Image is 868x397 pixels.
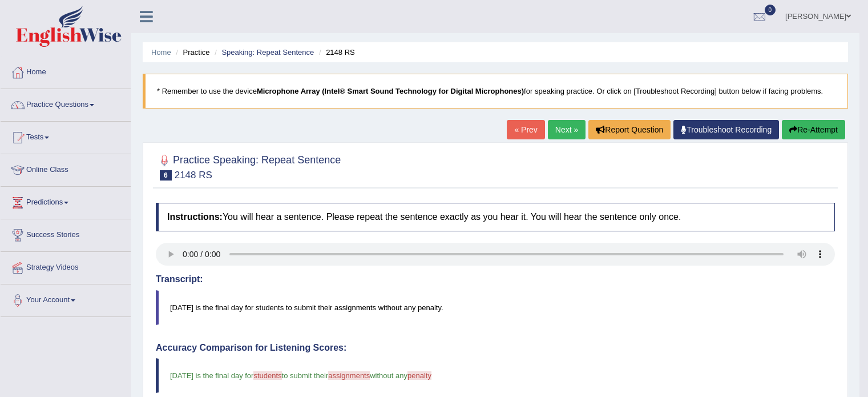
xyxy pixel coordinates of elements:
[507,120,544,139] a: « Prev
[1,154,131,183] a: Online Class
[407,371,431,380] span: penalty
[328,371,370,380] span: assignments
[156,203,835,231] h4: You will hear a sentence. Please repeat the sentence exactly as you hear it. You will hear the se...
[1,219,131,248] a: Success Stories
[1,187,131,215] a: Predictions
[173,47,209,58] li: Practice
[316,47,355,58] li: 2148 RS
[282,371,329,380] span: to submit their
[170,371,253,380] span: [DATE] is the final day for
[160,170,172,181] span: 6
[143,74,848,109] blockquote: * Remember to use the device for speaking practice. Or click on [Troubleshoot Recording] button b...
[1,284,131,313] a: Your Account
[370,371,407,380] span: without any
[782,120,845,139] button: Re-Attempt
[253,371,281,380] span: students
[167,212,223,222] b: Instructions:
[1,252,131,280] a: Strategy Videos
[156,343,835,353] h4: Accuracy Comparison for Listening Scores:
[221,48,314,57] a: Speaking: Repeat Sentence
[673,120,779,139] a: Troubleshoot Recording
[1,89,131,118] a: Practice Questions
[156,290,835,325] blockquote: [DATE] is the final day for students to submit their assignments without any penalty.
[765,5,776,15] span: 0
[548,120,586,139] a: Next »
[257,87,524,95] b: Microphone Array (Intel® Smart Sound Technology for Digital Microphones)
[1,122,131,150] a: Tests
[588,120,671,139] button: Report Question
[175,170,212,181] small: 2148 RS
[1,57,131,85] a: Home
[151,48,171,57] a: Home
[156,152,341,181] h2: Practice Speaking: Repeat Sentence
[156,274,835,284] h4: Transcript:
